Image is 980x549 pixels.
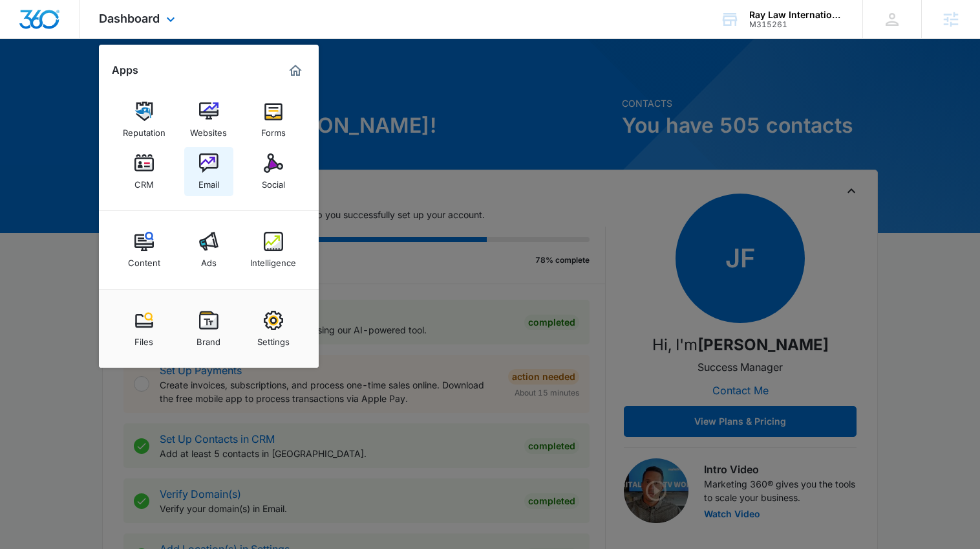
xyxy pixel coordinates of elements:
[261,121,286,138] div: Forms
[134,330,153,347] div: Files
[198,173,219,190] div: Email
[120,95,169,144] a: Reputation
[285,60,306,81] a: Marketing 360® Dashboard
[134,173,154,190] div: CRM
[749,10,844,20] div: account name
[123,121,165,138] div: Reputation
[99,12,160,25] span: Dashboard
[184,147,233,196] a: Email
[184,95,233,144] a: Websites
[120,225,169,274] a: Content
[250,251,296,268] div: Intelligence
[249,147,298,196] a: Social
[749,20,844,29] div: account id
[120,304,169,353] a: Files
[184,225,233,274] a: Ads
[112,64,138,76] h2: Apps
[262,173,285,190] div: Social
[201,251,217,268] div: Ads
[249,225,298,274] a: Intelligence
[128,251,160,268] div: Content
[249,95,298,144] a: Forms
[190,121,227,138] div: Websites
[249,304,298,353] a: Settings
[197,330,220,347] div: Brand
[257,330,290,347] div: Settings
[120,147,169,196] a: CRM
[184,304,233,353] a: Brand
